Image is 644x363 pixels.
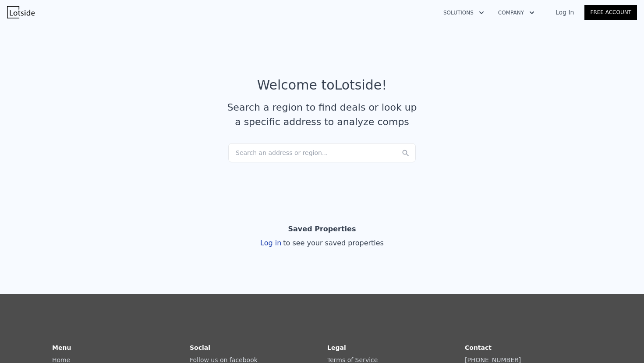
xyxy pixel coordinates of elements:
div: Welcome to Lotside ! [257,77,387,93]
a: Log In [545,8,584,17]
div: Log in [260,238,384,248]
button: Company [491,5,541,21]
img: Lotside [7,6,35,18]
strong: Menu [52,344,71,351]
button: Solutions [436,5,491,21]
div: Search an address or region... [228,143,416,162]
div: Search a region to find deals or look up a specific address to analyze comps [224,100,420,129]
div: Saved Properties [288,220,356,238]
strong: Social [190,344,210,351]
a: Free Account [584,5,637,20]
strong: Contact [465,344,492,351]
span: to see your saved properties [281,239,384,247]
strong: Legal [327,344,346,351]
